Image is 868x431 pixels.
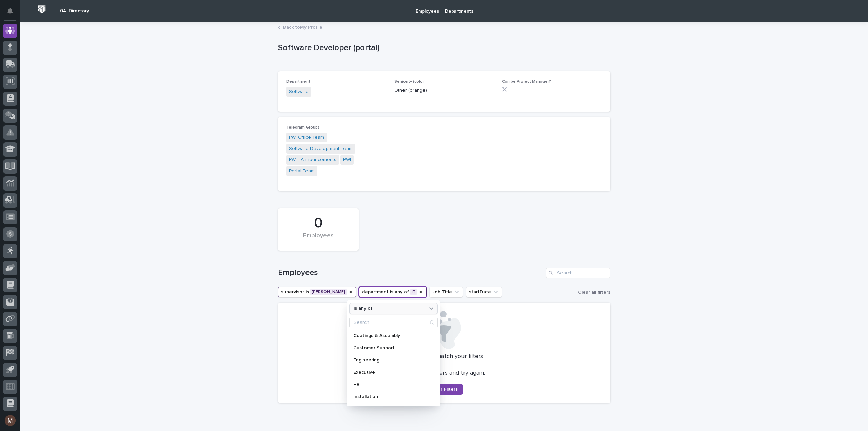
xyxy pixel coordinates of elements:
[354,306,373,311] p: is any of
[546,268,610,278] input: Search
[353,333,427,338] p: Coatings & Assembly
[431,387,458,392] span: Clear Filters
[290,215,347,232] div: 0
[403,370,485,377] p: Clear your filters and try again.
[278,268,543,278] h1: Employees
[394,87,494,94] p: Other (orange)
[349,317,438,328] div: Search
[429,287,463,297] button: Job Title
[353,370,427,375] p: Executive
[286,80,310,84] span: Department
[3,413,17,428] button: users-avatar
[350,317,437,328] input: Search
[425,384,463,395] button: Clear Filters
[578,290,610,295] span: Clear all filters
[278,43,608,53] p: Software Developer (portal)
[353,346,427,350] p: Customer Support
[466,287,502,297] button: startDate
[36,3,48,16] img: Workspace Logo
[8,8,17,19] div: Notifications
[286,353,602,360] p: No records match your filters
[359,287,427,297] button: department
[290,232,347,247] div: Employees
[60,8,89,14] h2: 04. Directory
[353,394,427,399] p: Installation
[575,287,610,297] button: Clear all filters
[353,358,427,363] p: Engineering
[289,134,324,141] a: PWI Office Team
[286,125,320,130] span: Telegram Groups
[3,4,17,18] button: Notifications
[278,287,356,297] button: supervisor
[289,156,336,163] a: PWI - Announcements
[343,156,351,163] a: PWI
[353,382,427,387] p: HR
[289,145,353,152] a: Software Development Team
[289,88,309,95] a: Software
[283,23,322,31] a: Back toMy Profile
[394,80,426,84] span: Seniority (color)
[289,168,315,175] a: Portal Team
[502,80,551,84] span: Can be Project Manager?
